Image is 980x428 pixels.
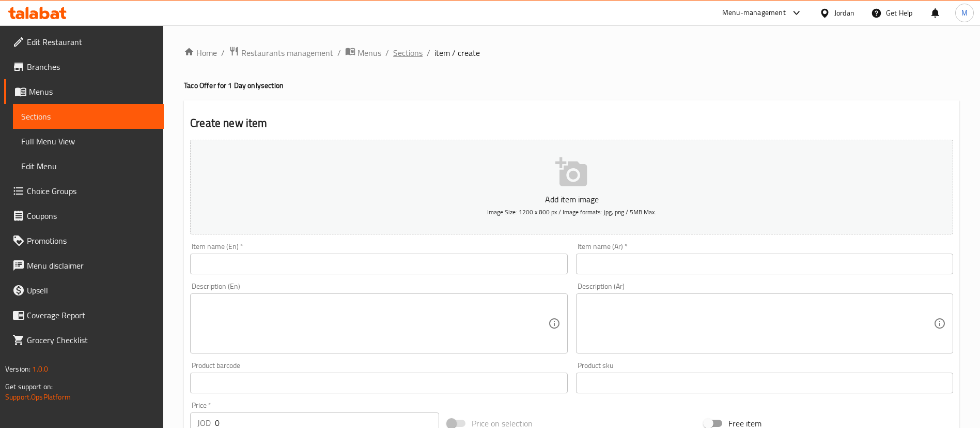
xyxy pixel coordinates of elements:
a: Edit Menu [13,154,164,179]
span: Menus [357,47,381,59]
span: Choice Groups [27,185,155,197]
a: Support.OpsPlatform [5,390,71,404]
li: / [337,47,341,59]
span: Coverage Report [27,309,155,321]
a: Sections [13,104,164,129]
span: Menu disclaimer [27,259,155,272]
span: Branches [27,61,155,73]
span: Sections [21,110,155,123]
nav: breadcrumb [184,46,959,60]
a: Choice Groups [4,179,164,203]
span: M [961,7,968,19]
input: Enter name Ar [576,254,953,274]
span: Coupons [27,210,155,222]
a: Grocery Checklist [4,328,164,352]
a: Home [184,47,217,59]
a: Sections [393,47,423,59]
span: Edit Restaurant [27,36,155,48]
span: Promotions [27,234,155,247]
span: Grocery Checklist [27,334,155,346]
a: Menu disclaimer [4,253,164,278]
input: Enter name En [190,254,567,274]
span: Full Menu View [21,135,155,147]
div: Jordan [834,7,854,19]
li: / [385,47,389,59]
li: / [221,47,225,59]
button: Add item imageImage Size: 1200 x 800 px / Image formats: jpg, png / 5MB Max. [190,140,953,234]
h2: Create new item [190,115,953,131]
span: Image Size: 1200 x 800 px / Image formats: jpg, png / 5MB Max. [487,206,656,218]
a: Menus [4,79,164,104]
div: Menu-management [722,7,786,19]
a: Branches [4,54,164,79]
a: Coverage Report [4,303,164,328]
span: Restaurants management [241,47,333,59]
p: Add item image [206,193,937,205]
h4: Taco Offer for 1 Day only section [184,80,959,91]
a: Full Menu View [13,129,164,154]
span: item / create [434,47,480,59]
input: Please enter product barcode [190,373,567,393]
span: Edit Menu [21,160,155,172]
a: Edit Restaurant [4,29,164,54]
a: Upsell [4,278,164,303]
span: Version: [5,362,30,376]
span: Upsell [27,284,155,297]
span: Get support on: [5,380,53,393]
span: Menus [29,85,155,98]
input: Please enter product sku [576,373,953,393]
a: Coupons [4,203,164,228]
a: Promotions [4,228,164,253]
a: Restaurants management [229,46,333,60]
span: 1.0.0 [32,362,48,376]
a: Menus [345,46,381,60]
li: / [427,47,430,59]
